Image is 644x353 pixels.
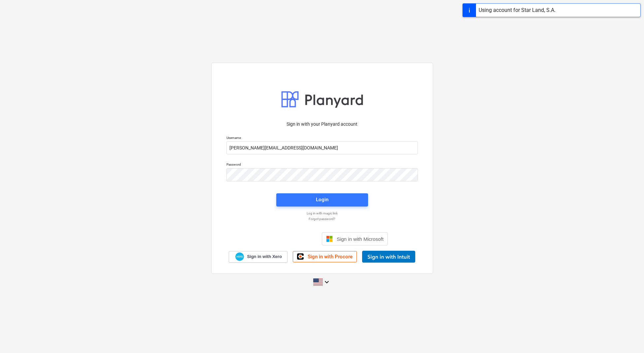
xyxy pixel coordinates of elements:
input: Username [226,141,418,154]
p: Username [226,136,418,141]
iframe: Sign in with Google Button [253,232,320,246]
span: Sign in with Xero [247,254,282,260]
span: Sign in with Procore [308,254,353,260]
a: Sign in with Procore [293,251,357,262]
img: Xero logo [235,252,244,261]
a: Forgot password? [223,217,421,221]
p: Password [226,162,418,168]
a: Sign in with Xero [229,251,288,263]
div: Login [316,195,328,204]
img: Microsoft logo [326,236,333,242]
span: Sign in with Microsoft [337,236,384,242]
i: keyboard_arrow_down [323,278,331,286]
button: Login [276,193,368,207]
div: Using account for Star Land, S.A. [479,6,556,14]
a: Log in with magic link [223,211,421,215]
p: Sign in with your Planyard account [226,121,418,128]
